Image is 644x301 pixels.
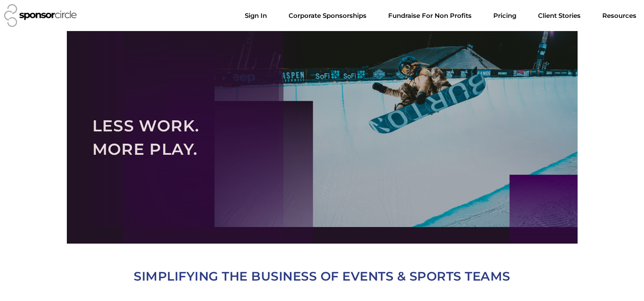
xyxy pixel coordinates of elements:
[531,7,587,24] a: Client Stories
[282,7,373,24] a: Corporate SponsorshipsMenu Toggle
[238,7,274,24] a: Sign In
[84,266,561,287] h2: SIMPLIFYING THE BUSINESS OF EVENTS & SPORTS TEAMS
[381,7,478,24] a: Fundraise For Non ProfitsMenu Toggle
[92,114,552,161] h2: LESS WORK. MORE PLAY.
[487,7,523,24] a: Pricing
[595,7,643,24] a: Resources
[4,4,77,27] img: Sponsor Circle logo
[238,7,643,24] nav: Menu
